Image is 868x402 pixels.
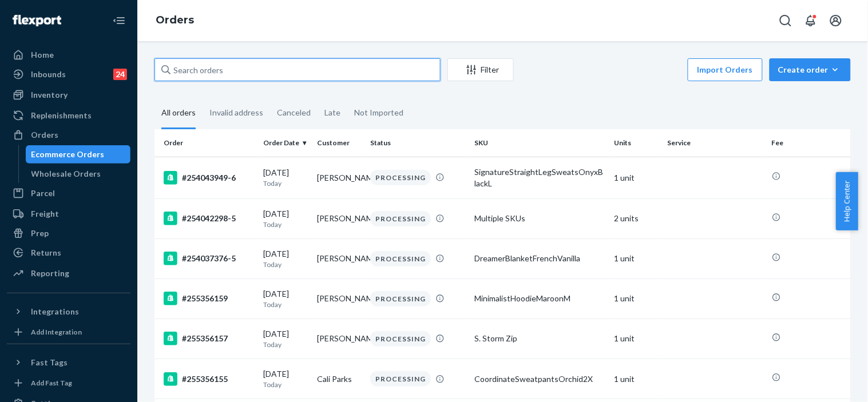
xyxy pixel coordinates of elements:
div: [DATE] [264,248,308,269]
th: Service [663,129,767,157]
a: Ecommerce Orders [26,145,131,164]
div: PROCESSING [370,170,431,185]
div: MinimalistHoodieMaroonM [475,293,605,304]
td: Cali Parks [312,359,366,399]
a: Reporting [7,264,130,282]
a: Add Fast Tag [7,376,130,390]
div: [DATE] [264,167,308,188]
a: Returns [7,244,130,262]
div: Orders [31,129,58,141]
div: [DATE] [264,208,308,229]
div: Invalid address [209,98,263,128]
input: Search orders [154,58,441,81]
div: Prep [31,228,49,239]
div: Create order [778,64,842,75]
div: #255356157 [164,332,255,345]
button: Filter [447,58,514,81]
button: Import Orders [688,58,763,81]
td: 1 unit [609,238,663,278]
th: Units [609,129,663,157]
a: Wholesale Orders [26,165,131,183]
td: [PERSON_NAME] [312,319,366,359]
a: Parcel [7,184,130,202]
div: PROCESSING [370,291,431,307]
th: Status [366,129,470,157]
div: Freight [31,208,59,220]
div: [DATE] [264,288,308,309]
button: Fast Tags [7,353,130,372]
button: Close Navigation [108,9,130,32]
div: #254043949-6 [164,171,255,185]
div: Replenishments [31,110,92,121]
div: Canceled [277,98,311,128]
td: [PERSON_NAME] [312,157,366,198]
td: Multiple SKUs [470,198,609,238]
div: #254042298-5 [164,212,255,225]
button: Open account menu [825,9,847,32]
div: PROCESSING [370,331,431,347]
div: Customer [317,138,361,148]
div: Inbounds [31,69,66,80]
div: S. Storm Zip [475,333,605,344]
div: #254037376-5 [164,252,255,265]
div: DreamerBlanketFrenchVanilla [475,253,605,264]
div: [DATE] [264,368,308,389]
td: 1 unit [609,278,663,319]
p: Today [264,300,308,309]
div: Home [31,49,54,61]
th: Fee [767,129,851,157]
a: Inbounds24 [7,65,130,83]
div: All orders [161,98,196,129]
p: Today [264,340,308,349]
div: #255356159 [164,292,255,305]
a: Orders [156,14,194,26]
div: Fast Tags [31,357,68,368]
td: [PERSON_NAME] [312,198,366,238]
p: Today [264,260,308,269]
p: Today [264,178,308,188]
th: Order [154,129,259,157]
img: Flexport logo [13,15,61,26]
div: Add Fast Tag [31,378,72,388]
ol: breadcrumbs [146,4,203,37]
div: Not Imported [354,98,403,128]
td: 1 unit [609,359,663,399]
div: Returns [31,247,61,258]
div: Parcel [31,188,55,199]
div: Add Integration [31,327,82,337]
div: PROCESSING [370,251,431,266]
th: Order Date [259,129,312,157]
a: Add Integration [7,325,130,339]
div: Reporting [31,268,69,279]
a: Freight [7,205,130,223]
div: Integrations [31,306,79,317]
p: Today [264,380,308,389]
div: #255356155 [164,372,255,386]
button: Open notifications [799,9,822,32]
div: [DATE] [264,328,308,349]
a: Replenishments [7,106,130,125]
div: Filter [448,64,513,75]
button: Help Center [836,172,858,230]
td: [PERSON_NAME] [312,238,366,278]
div: Inventory [31,89,68,101]
div: Wholesale Orders [31,168,101,180]
td: 2 units [609,198,663,238]
td: 1 unit [609,157,663,198]
th: SKU [470,129,609,157]
button: Open Search Box [774,9,797,32]
div: Ecommerce Orders [31,149,105,160]
a: Home [7,46,130,64]
p: Today [264,220,308,229]
div: 24 [113,69,127,80]
div: CoordinateSweatpantsOrchid2X [475,373,605,385]
a: Inventory [7,86,130,104]
button: Integrations [7,303,130,321]
div: Late [324,98,340,128]
div: SignatureStraightLegSweatsOnyxBlackL [475,166,605,189]
div: PROCESSING [370,211,431,226]
td: 1 unit [609,319,663,359]
td: [PERSON_NAME] [312,278,366,319]
button: Create order [770,58,851,81]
